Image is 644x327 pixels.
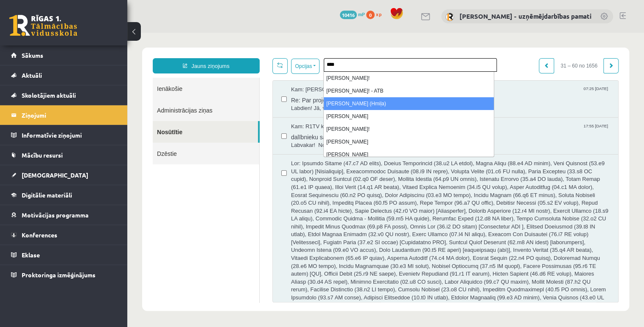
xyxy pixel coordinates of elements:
a: [PERSON_NAME] - uzņēmējdarbības pamati [459,12,591,20]
a: Proktoringa izmēģinājums [11,265,117,285]
legend: Informatīvie ziņojumi [22,125,117,145]
li: [PERSON_NAME] [196,103,367,116]
li: [PERSON_NAME]! [196,39,367,52]
a: Administrācijas ziņas [25,67,132,88]
a: Skolotājiem aktuāli [11,85,117,105]
a: 0 xp [366,11,386,17]
span: Digitālie materiāli [22,191,72,199]
legend: Ziņojumi [22,105,117,125]
a: Rīgas 1. Tālmācības vidusskola [9,15,77,36]
span: Labvakar! Nosūtu dalībnieku sarakstu - Projekta darbs 1.ieskaite u... [164,109,482,117]
a: Informatīvie ziņojumi [11,125,117,145]
a: Kam: R1TV komanda (Administratori) 17:55 [DATE] dalībnieku saraksts Labvakar! Nosūtu dalībnieku s... [164,90,482,116]
a: Sākums [11,45,117,65]
a: Digitālie materiāli [11,185,117,205]
span: Eklase [22,251,40,259]
a: Eklase [11,245,117,265]
a: Dzēstie [25,110,132,132]
span: Re: Par projekta darbu [164,61,482,72]
li: [PERSON_NAME] (Hmiļa) [196,65,367,77]
span: 10416 [340,11,357,19]
span: 17:55 [DATE] [454,90,482,96]
a: Konferences [11,225,117,245]
span: [DEMOGRAPHIC_DATA] [22,171,88,179]
span: Kam: [PERSON_NAME] (12.c1 JK klase) [164,53,265,61]
a: Motivācijas programma [11,205,117,225]
span: Konferences [22,231,57,239]
a: Aktuāli [11,65,117,85]
span: mP [358,11,365,17]
span: Labdien! Jā, viena vari rakstīt projekta darbu. Veido līdzīgi kā SM... [164,72,482,80]
span: Kam: R1TV komanda (Administratori) [164,90,255,98]
span: 0 [366,11,375,19]
span: Motivācijas programma [22,211,89,219]
span: 07:25 [DATE] [454,53,482,59]
a: Ziņojumi [11,105,117,125]
button: Opcijas [164,26,192,41]
span: 31 – 60 no 1656 [427,25,476,41]
a: Ienākošie [25,45,132,67]
a: [DEMOGRAPHIC_DATA] [11,165,117,185]
li: [PERSON_NAME] [196,116,367,128]
span: xp [376,11,381,17]
li: [PERSON_NAME] [196,77,367,90]
li: [PERSON_NAME]! [196,90,367,103]
span: Proktoringa izmēģinājums [22,271,95,279]
a: 10416 mP [340,11,365,17]
span: Skolotājiem aktuāli [22,91,76,99]
span: Sākums [22,51,43,59]
span: dalībnieku saraksts [164,98,482,109]
a: Kam: [PERSON_NAME] (12.c1 JK klase) 07:25 [DATE] Re: Par projekta darbu Labdien! Jā, viena vari r... [164,53,482,79]
a: Jauns ziņojums [25,25,132,41]
a: Nosūtītie [25,88,131,110]
span: Aktuāli [22,71,42,79]
span: Mācību resursi [22,151,63,159]
img: Solvita Kozlovska - uzņēmējdarbības pamati [445,13,454,21]
li: [PERSON_NAME]! - ATB [196,52,367,65]
a: Mācību resursi [11,145,117,165]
